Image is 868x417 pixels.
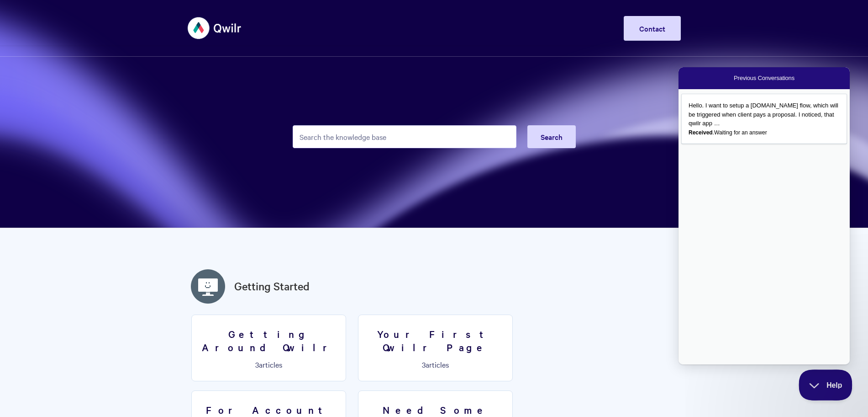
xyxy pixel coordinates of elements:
[527,125,576,148] button: Search
[197,327,340,353] h3: Getting Around Qwilr
[541,132,563,142] span: Search
[679,67,850,364] iframe: Help Scout Beacon - Live Chat, Contact Form, and Knowledge Base
[255,359,259,369] span: 3
[364,327,507,353] h3: Your First Qwilr Page
[358,315,513,381] a: Your First Qwilr Page 3articles
[422,359,426,369] span: 3
[197,360,340,369] p: articles
[191,315,346,381] a: Getting Around Qwilr 3articles
[188,11,242,45] img: Qwilr Help Center
[799,369,852,401] iframe: Help Scout Beacon - Close
[234,278,310,294] a: Getting Started
[293,125,516,148] input: Search the knowledge base
[364,360,507,369] p: articles
[624,16,681,41] a: Contact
